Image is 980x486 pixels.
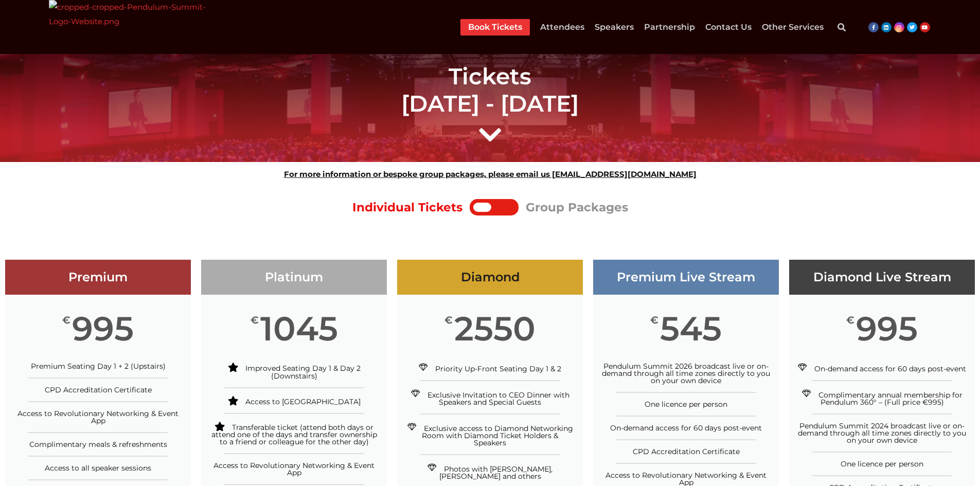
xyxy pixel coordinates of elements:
[841,459,923,469] span: One licence per person
[468,19,522,35] a: Book Tickets
[201,270,387,285] h3: Platinum
[454,315,536,342] span: 2550
[251,315,259,326] span: €
[202,63,778,117] h1: Tickets [DATE] - [DATE]
[245,397,361,406] span: Access to [GEOGRAPHIC_DATA]
[846,315,854,326] span: €
[397,270,583,285] h3: Diamond
[593,270,779,285] h3: Premium Live Stream
[633,447,740,456] span: CPD Accreditation Certificate
[818,390,963,407] span: Complimentary annual membership for Pendulum 360° – (Full price €995)
[460,19,824,35] nav: Menu
[45,385,152,394] span: CPD Accreditation Certificate
[422,424,573,447] span: Exclusive access to Diamond Networking Room with Diamond Ticket Holders & Speakers
[211,423,377,446] span: Transferable ticket (attend both days or attend one of the days and transfer ownership to a frien...
[540,19,584,35] a: Attendees
[762,19,824,35] a: Other Services
[595,19,634,35] a: Speakers
[427,390,569,407] span: Exclusive Invitation to CEO Dinner with Speakers and Special Guests
[602,362,770,385] span: Pendulum Summit 2026 broadcast live or on-demand through all time zones directly to you on your o...
[62,315,70,326] span: €
[260,315,338,342] span: 1045
[352,196,462,219] div: Individual Tickets
[660,315,722,342] span: 545
[645,400,727,409] span: One licence per person
[650,315,658,326] span: €
[856,315,918,342] span: 995
[610,423,762,433] span: On-demand access for 60 days post-event
[5,270,191,285] h3: Premium
[831,17,852,38] div: Search
[31,362,166,371] span: Premium Seating Day 1 + 2 (Upstairs)
[213,461,375,477] span: Access to Revolutionary Networking & Event App
[798,421,966,445] span: Pendulum Summit 2024 broadcast live or on-demand through all time zones directly to you on your o...
[814,364,966,373] span: On-demand access for 60 days post-event
[17,409,179,425] span: Access to Revolutionary Networking & Event App
[789,270,975,285] h3: Diamond Live Stream
[435,364,561,373] span: Priority Up-Front Seating Day 1 & 2
[444,315,453,326] span: €
[705,19,752,35] a: Contact Us
[72,315,134,342] span: 995
[29,440,167,449] span: Complimentary meals & refreshments
[526,196,628,219] div: Group Packages
[644,19,695,35] a: Partnership
[284,169,697,179] strong: For more information or bespoke group packages, please email us [EMAIL_ADDRESS][DOMAIN_NAME]
[245,364,361,380] span: Improved Seating Day 1 & Day 2 (Downstairs)
[439,464,553,481] span: Photos with [PERSON_NAME], [PERSON_NAME] and others
[45,463,151,473] span: Access to all speaker sessions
